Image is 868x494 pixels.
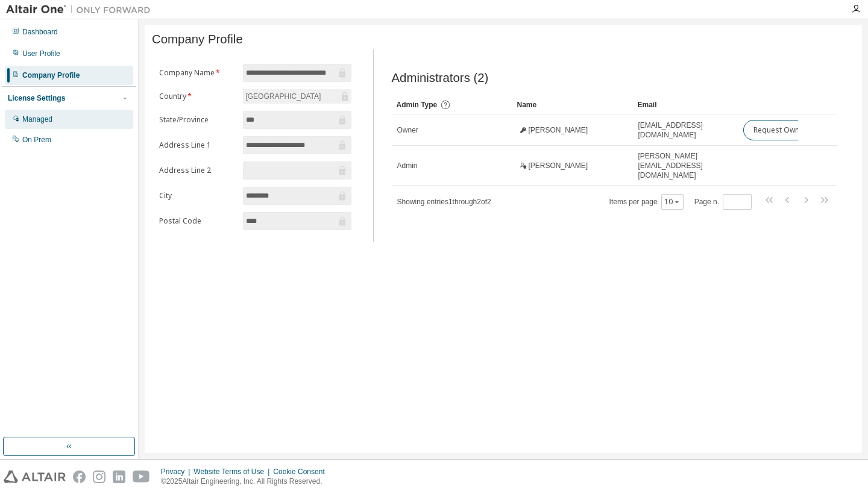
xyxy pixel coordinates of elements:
[397,198,491,206] span: Showing entries 1 through 2 of 2
[6,4,157,16] img: Altair One
[159,92,236,101] label: Country
[161,477,332,487] p: © 2025 Altair Engineering, Inc. All Rights Reserved.
[8,93,65,103] div: License Settings
[517,95,628,114] div: Name
[193,467,273,477] div: Website Terms of Use
[4,471,66,483] img: altair_logo.svg
[397,101,438,109] span: Admin Type
[664,197,681,207] button: 10
[638,120,733,140] span: [EMAIL_ADDRESS][DOMAIN_NAME]
[397,161,418,170] span: Admin
[161,467,193,477] div: Privacy
[73,471,86,483] img: facebook.svg
[694,194,752,210] span: Page n.
[133,471,150,483] img: youtube.svg
[392,71,489,85] span: Administrators (2)
[638,151,733,180] span: [PERSON_NAME][EMAIL_ADDRESS][DOMAIN_NAME]
[159,191,236,201] label: City
[529,161,588,170] span: [PERSON_NAME]
[22,27,58,37] div: Dashboard
[113,471,125,483] img: linkedin.svg
[159,166,236,175] label: Address Line 2
[609,194,684,210] span: Items per page
[159,68,236,78] label: Company Name
[397,125,418,135] span: Owner
[244,90,322,103] div: [GEOGRAPHIC_DATA]
[22,70,80,80] div: Company Profile
[243,89,351,104] div: [GEOGRAPHIC_DATA]
[159,216,236,226] label: Postal Code
[22,135,51,145] div: On Prem
[22,114,52,124] div: Managed
[638,95,734,114] div: Email
[273,467,332,477] div: Cookie Consent
[93,471,105,483] img: instagram.svg
[529,125,588,135] span: [PERSON_NAME]
[22,49,60,58] div: User Profile
[159,115,236,125] label: State/Province
[159,140,236,150] label: Address Line 1
[152,33,243,46] span: Company Profile
[743,120,845,140] button: Request Owner Change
